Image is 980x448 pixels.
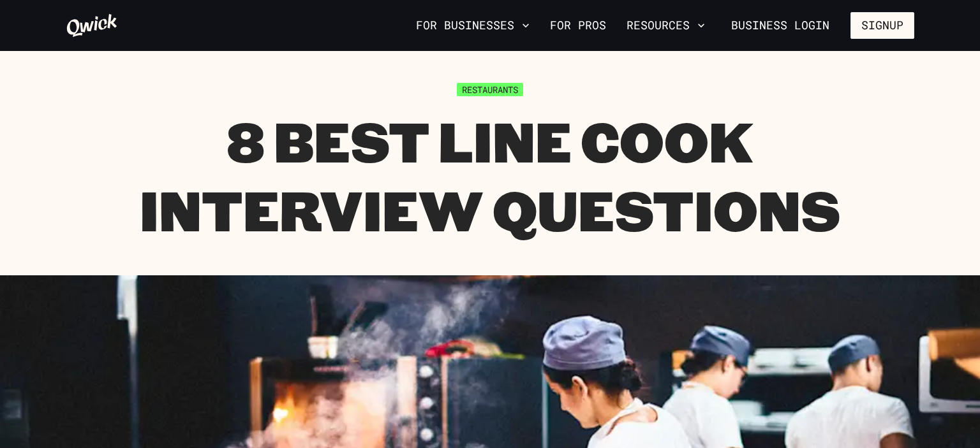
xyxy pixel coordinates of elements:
[850,12,914,39] button: Signup
[720,12,840,39] a: Business Login
[66,106,914,243] h1: 8 Best Line Cook Interview Questions
[545,15,611,36] a: For Pros
[457,83,523,96] span: Restaurants
[411,15,535,36] button: For Businesses
[621,15,710,36] button: Resources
